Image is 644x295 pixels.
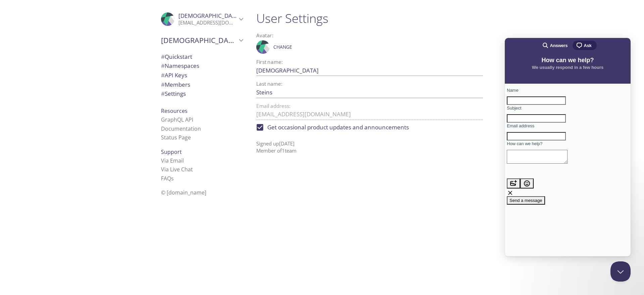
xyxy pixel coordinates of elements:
[161,134,191,141] a: Status Page
[156,61,248,71] div: Namespaces
[161,107,187,115] span: Resources
[161,53,165,60] span: #
[273,43,292,51] span: Change
[161,148,182,156] span: Support
[156,8,248,30] div: Christian Steins
[171,175,174,182] span: s
[256,33,456,38] label: Avatar:
[256,81,282,86] label: Last name:
[161,36,237,45] span: [DEMOGRAPHIC_DATA]'s team
[161,166,193,173] a: Via Live Chat
[272,42,294,52] button: Change
[161,62,165,70] span: #
[161,81,190,88] span: Members
[161,81,165,88] span: #
[156,52,248,61] div: Quickstart
[161,116,193,123] a: GraphQL API
[505,38,631,256] iframe: Help Scout Beacon - Live Chat, Contact Form, and Knowledge Base
[156,32,248,49] div: Christian's team
[161,125,201,132] a: Documentation
[256,11,483,26] h1: User Settings
[256,59,283,65] label: First name:
[267,123,409,132] span: Get occasional product updates and announcements
[161,90,186,97] span: Settings
[161,71,165,79] span: #
[156,80,248,89] div: Members
[610,261,631,282] iframe: Help Scout Beacon - Close
[178,19,237,26] p: [EMAIL_ADDRESS][DOMAIN_NAME]
[161,157,184,164] a: Via Email
[161,71,187,79] span: API Keys
[156,89,248,98] div: Team Settings
[161,53,192,60] span: Quickstart
[256,135,483,155] p: Signed up [DATE] Member of 1 team
[161,189,206,196] span: © [DOMAIN_NAME]
[161,175,174,182] a: FAQ
[161,62,199,70] span: Namespaces
[178,12,258,19] span: [DEMOGRAPHIC_DATA] Steins
[156,71,248,80] div: API Keys
[256,103,290,109] label: Email address:
[161,90,165,97] span: #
